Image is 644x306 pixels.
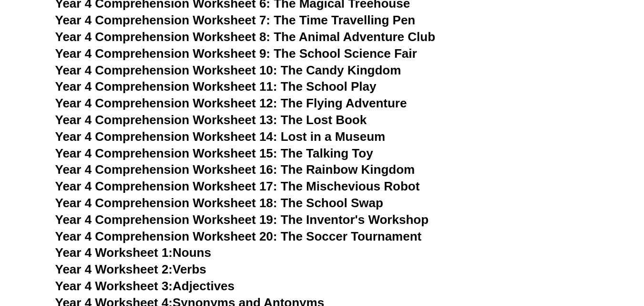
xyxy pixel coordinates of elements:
a: Year 4 Worksheet 2:Verbs [55,262,206,276]
a: Year 4 Comprehension Worksheet 17: The Mischevious Robot [55,179,420,193]
a: Year 4 Comprehension Worksheet 7: The Time Travelling Pen [55,13,416,27]
a: Year 4 Comprehension Worksheet 13: The Lost Book [55,113,367,127]
a: Year 4 Comprehension Worksheet 9: The School Science Fair [55,46,417,61]
a: Year 4 Comprehension Worksheet 19: The Inventor's Workshop [55,212,429,227]
a: Year 4 Comprehension Worksheet 15: The Talking Toy [55,146,373,160]
a: Year 4 Comprehension Worksheet 10: The Candy Kingdom [55,63,401,77]
a: Year 4 Comprehension Worksheet 16: The Rainbow Kingdom [55,162,415,177]
div: Widget de chat [485,198,644,306]
iframe: Chat Widget [485,198,644,306]
span: Year 4 Worksheet 3: [55,279,173,293]
a: Year 4 Worksheet 1:Nouns [55,245,211,260]
span: Year 4 Worksheet 1: [55,245,173,260]
span: Year 4 Worksheet 2: [55,262,173,276]
a: Year 4 Comprehension Worksheet 18: The School Swap [55,196,383,210]
a: Year 4 Comprehension Worksheet 11: The School Play [55,79,377,94]
a: Year 4 Worksheet 3:Adjectives [55,279,235,293]
a: Year 4 Comprehension Worksheet 8: The Animal Adventure Club [55,30,436,44]
a: Year 4 Comprehension Worksheet 14: Lost in a Museum [55,129,386,144]
a: Year 4 Comprehension Worksheet 12: The Flying Adventure [55,96,407,110]
a: Year 4 Comprehension Worksheet 20: The Soccer Tournament [55,229,422,243]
